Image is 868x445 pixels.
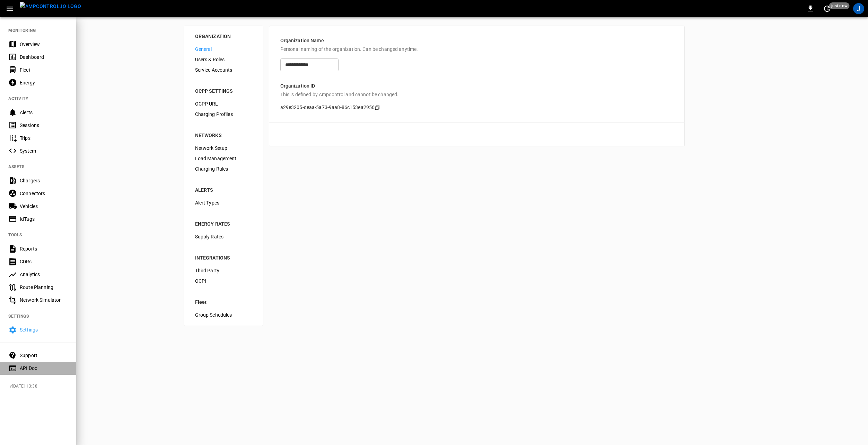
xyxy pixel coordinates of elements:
[20,54,68,61] div: Dashboard
[20,365,68,372] div: API Doc
[20,79,68,86] div: Energy
[20,66,68,73] div: Fleet
[20,284,68,291] div: Route Planning
[20,109,68,116] div: Alerts
[822,3,833,14] button: set refresh interval
[20,216,68,222] div: IdTags
[829,2,850,9] span: just now
[20,135,68,142] div: Trips
[20,41,68,48] div: Overview
[853,3,864,14] div: profile-icon
[20,122,68,129] div: Sessions
[20,297,68,303] div: Network Simulator
[20,271,68,278] div: Analytics
[20,352,68,359] div: Support
[20,245,68,252] div: Reports
[20,2,81,11] img: ampcontrol.io logo
[20,177,68,184] div: Chargers
[20,258,68,265] div: CDRs
[10,383,71,390] span: v [DATE] 13:38
[20,147,68,154] div: System
[20,326,68,333] div: Settings
[20,203,68,210] div: Vehicles
[20,190,68,197] div: Connectors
